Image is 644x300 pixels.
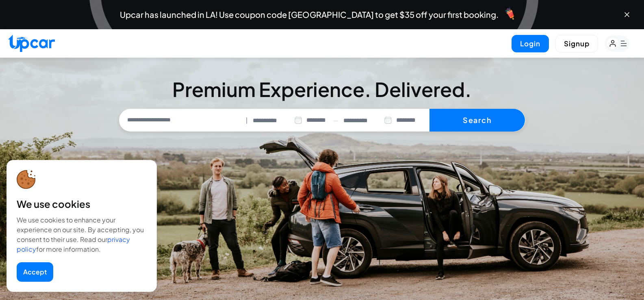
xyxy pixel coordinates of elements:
button: Accept [17,262,53,282]
button: Close banner [623,11,631,19]
div: We use cookies to enhance your experience on our site. By accepting, you consent to their use. Re... [17,215,147,254]
div: We use cookies [17,197,147,210]
img: Upcar Logo [8,35,55,52]
button: Signup [555,35,598,52]
span: | [246,116,248,125]
span: — [333,116,338,125]
button: Search [429,109,525,132]
button: Login [512,35,549,52]
img: cookie-icon.svg [17,170,36,189]
h3: Premium Experience. Delivered. [119,80,525,99]
span: Upcar has launched in LA! Use coupon code [GEOGRAPHIC_DATA] to get $35 off your first booking. [120,11,499,19]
